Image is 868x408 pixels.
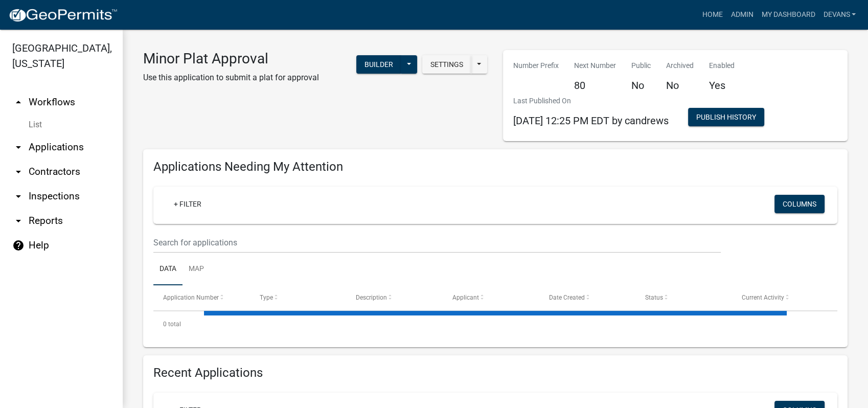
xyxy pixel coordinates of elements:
[819,5,860,25] a: devans
[260,294,273,301] span: Type
[698,5,726,25] a: Home
[12,96,25,108] i: arrow_drop_up
[709,79,735,92] h5: Yes
[163,294,219,301] span: Application Number
[12,190,25,202] i: arrow_drop_down
[574,60,616,71] p: Next Number
[757,5,819,25] a: My Dashboard
[549,294,584,301] span: Date Created
[742,294,784,301] span: Current Activity
[452,294,479,301] span: Applicant
[631,79,651,92] h5: No
[688,108,764,126] button: Publish History
[574,79,616,92] h5: 80
[356,294,387,301] span: Description
[732,285,828,310] datatable-header-cell: Current Activity
[539,285,635,310] datatable-header-cell: Date Created
[166,195,210,213] a: + Filter
[443,285,539,310] datatable-header-cell: Applicant
[12,166,25,178] i: arrow_drop_down
[422,55,471,74] button: Settings
[143,72,319,84] p: Use this application to submit a plat for approval
[513,115,669,127] span: [DATE] 12:25 PM EDT by candrews
[143,50,319,67] h3: Minor Plat Approval
[774,195,825,213] button: Columns
[153,160,837,174] h4: Applications Needing My Attention
[709,60,735,71] p: Enabled
[346,285,443,310] datatable-header-cell: Description
[513,60,559,71] p: Number Prefix
[666,79,694,92] h5: No
[153,232,721,253] input: Search for applications
[250,285,347,310] datatable-header-cell: Type
[666,60,694,71] p: Archived
[12,215,25,227] i: arrow_drop_down
[182,253,210,286] a: Map
[631,60,651,71] p: Public
[12,239,25,252] i: help
[726,5,757,25] a: Admin
[688,114,764,122] wm-modal-confirm: Workflow Publish History
[635,285,732,310] datatable-header-cell: Status
[153,311,837,337] div: 0 total
[645,294,663,301] span: Status
[153,366,837,380] h4: Recent Applications
[12,141,25,153] i: arrow_drop_down
[153,285,250,310] datatable-header-cell: Application Number
[356,55,401,74] button: Builder
[513,96,669,106] p: Last Published On
[153,253,182,286] a: Data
